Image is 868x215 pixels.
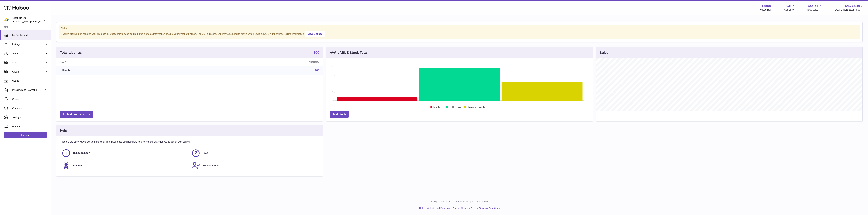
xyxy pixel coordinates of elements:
[449,106,461,108] text: Healthy stock
[54,200,865,203] p: All Rights Reserved. Copyright 2025 - [DOMAIN_NAME]
[314,51,319,54] strong: 200
[12,88,45,92] span: Invoicing and Payments
[12,98,48,101] span: Cases
[12,43,45,46] span: Listings
[760,8,771,11] div: Huboo Ref
[61,30,858,37] div: If you're planning on sending your products internationally please add required customs informati...
[786,4,794,8] strong: GBP
[12,107,48,110] span: Channels
[467,106,485,108] text: Stock over 2 months
[427,207,467,210] a: Website and Dashboard Terms of Use
[330,111,349,118] a: Add Stock
[315,69,319,72] a: 200
[62,161,188,170] a: Benefits
[191,149,318,158] a: FAQ
[425,207,500,210] li: and
[808,4,818,8] span: 685.51
[73,151,90,155] span: Huboo Support
[331,66,333,68] text: 68
[60,140,319,144] p: Huboo is the easy way to get your stock fulfilled. But incase you need any help here's our ways f...
[4,17,9,22] img: peter@biopurus.co.uk
[835,8,864,11] span: AVAILABLE Stock Total
[12,61,45,64] span: Sales
[433,106,443,108] text: Low Stock
[330,50,368,55] h3: AVAILABLE Stock Total
[331,91,333,93] text: 17
[12,70,45,73] span: Orders
[4,132,47,138] a: Log out
[60,111,93,118] a: Add products
[203,164,219,167] span: Subscriptions
[12,34,48,37] span: My Dashboard
[784,8,794,11] div: Currency
[305,31,325,37] a: View Listings
[12,125,48,128] span: Returns
[845,4,860,8] span: 54,773.46
[600,50,608,55] h3: Sales
[419,207,424,210] a: Help
[331,83,333,85] text: 34
[197,58,323,66] th: Quantity
[60,128,67,133] h3: Help
[12,116,48,119] span: Settings
[12,52,45,55] span: Stock
[61,27,858,30] strong: Notice
[60,50,82,55] h3: Total Listings
[13,20,68,23] span: [PERSON_NAME][EMAIL_ADDRESS][DOMAIN_NAME]
[332,100,333,102] text: 0
[62,149,188,158] a: Huboo Support
[203,151,208,155] span: FAQ
[471,207,500,210] a: Service Terms & Conditions
[762,4,771,8] strong: 13566
[73,164,82,167] span: Benefits
[807,8,822,11] span: Total sales
[12,79,48,83] span: Usage
[56,66,197,75] td: With Huboo
[314,51,319,55] a: 200
[56,58,197,66] th: Name
[191,161,318,170] a: Subscriptions
[13,16,43,23] div: Biopurus Ltd
[835,4,864,11] a: 54,773.46 AVAILABLE Stock Total
[807,4,822,11] a: 685.51 Total sales
[331,74,333,76] text: 51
